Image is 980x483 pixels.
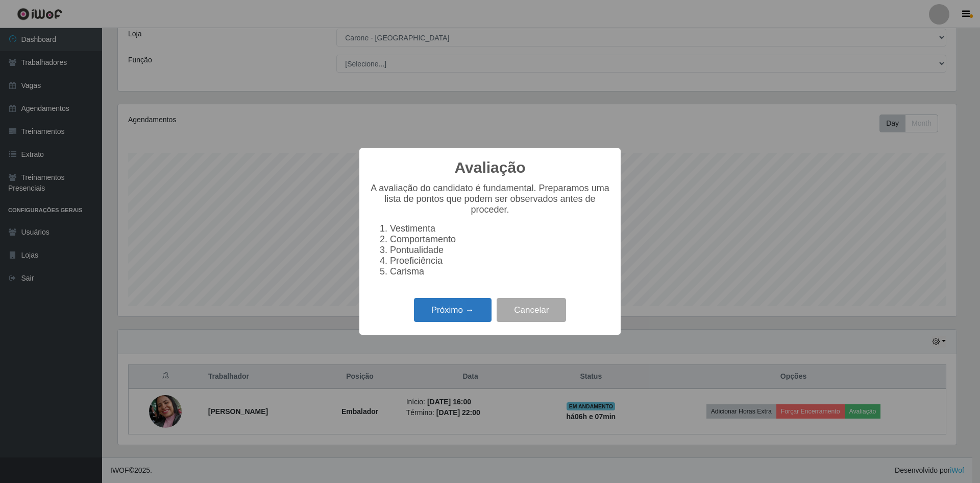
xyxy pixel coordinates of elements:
button: Cancelar [497,298,566,322]
li: Vestimenta [390,223,610,234]
li: Comportamento [390,234,610,245]
p: A avaliação do candidato é fundamental. Preparamos uma lista de pontos que podem ser observados a... [370,183,610,215]
h2: Avaliação [455,158,526,177]
li: Carisma [390,266,610,277]
button: Próximo → [414,298,492,322]
li: Proeficiência [390,256,610,266]
li: Pontualidade [390,245,610,256]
